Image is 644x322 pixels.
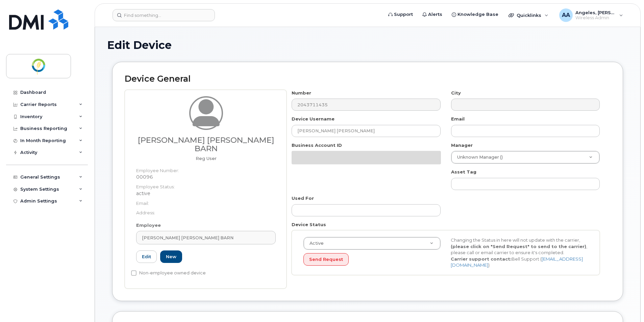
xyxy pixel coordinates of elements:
[303,253,349,266] button: Send Request
[451,116,465,122] label: Email
[446,237,593,268] div: Changing the Status in here will not update with the carrier, , please call or email carrier to e...
[136,190,276,197] dd: active
[451,244,586,249] strong: (please click on "Send Request" to send to the carrier)
[305,240,324,246] span: Active
[160,250,182,263] a: New
[292,142,342,149] label: Business Account ID
[304,237,440,249] a: Active
[451,256,583,268] a: [EMAIL_ADDRESS][DOMAIN_NAME]
[136,180,276,190] dt: Employee Status:
[292,90,311,96] label: Number
[136,136,276,153] h3: [PERSON_NAME] [PERSON_NAME] BARN
[131,270,137,276] input: Non-employee owned device
[292,221,326,228] label: Device Status
[451,256,512,262] strong: Carrier support contact:
[107,39,628,51] h1: Edit Device
[451,142,473,149] label: Manager
[451,90,461,96] label: City
[196,156,217,161] span: Job title
[125,74,611,84] h2: Device General
[451,151,599,163] a: Unknown Manager ()
[136,206,276,216] dt: Address:
[142,235,233,241] span: [PERSON_NAME] [PERSON_NAME] BARN
[131,269,206,277] label: Non-employee owned device
[292,195,314,202] label: Used For
[292,116,335,122] label: Device Username
[451,169,476,175] label: Asset Tag
[136,231,276,244] a: [PERSON_NAME] [PERSON_NAME] BARN
[453,154,503,160] span: Unknown Manager ()
[136,250,157,263] a: Edit
[136,164,276,174] dt: Employee Number:
[136,222,161,229] label: Employee
[136,197,276,207] dt: Email:
[136,173,276,180] dd: 00096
